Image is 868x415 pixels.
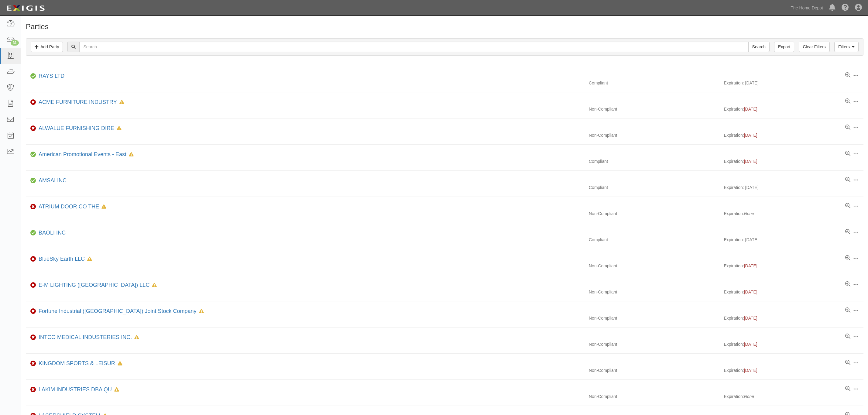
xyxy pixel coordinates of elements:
span: [DATE] [744,133,757,138]
a: KINGDOM SPORTS & LEISUR [39,360,115,366]
a: LAKIM INDUSTRIES DBA QU [39,386,112,393]
div: Expiration: [DATE] [724,184,864,190]
div: Expiration: [724,315,864,321]
div: Expiration: [724,158,864,164]
a: View results summary [845,203,850,209]
div: Expiration: [724,393,864,400]
i: Compliant [30,231,36,235]
div: RAYS LTD [36,72,64,80]
div: Compliant [584,158,724,164]
a: Filters [834,42,859,52]
a: ACME FURNITURE INDUSTRY [39,99,117,105]
a: BAOLI INC [39,230,66,236]
i: Compliant [30,74,36,78]
a: INTCO MEDICAL INDUSTERIES INC. [39,334,132,340]
span: [DATE] [744,368,757,373]
div: Expiration: [724,132,864,138]
a: View results summary [845,229,850,235]
i: Non-Compliant [30,335,36,340]
span: [DATE] [744,263,757,268]
span: [DATE] [744,316,757,321]
a: View results summary [845,255,850,261]
i: In Default since 10/20/2024 [134,335,139,340]
i: Non-Compliant [30,362,36,366]
div: Compliant [584,237,724,243]
i: None [744,394,754,399]
input: Search [748,42,770,52]
a: The Home Depot [787,2,826,14]
i: None [744,211,754,216]
i: Help Center - Complianz [842,4,849,12]
a: AMSAI INC [39,177,67,183]
div: Expiration: [724,263,864,269]
div: Expiration: [DATE] [724,80,864,86]
a: BlueSky Earth LLC [39,256,85,262]
input: Search [79,42,748,52]
div: Fortune Industrial (Vietnam) Joint Stock Company [36,307,204,315]
div: Non-Compliant [584,263,724,269]
a: View results summary [845,386,850,392]
i: In Default since 10/17/2024 [152,283,157,287]
div: Non-Compliant [584,367,724,373]
div: Non-Compliant [584,341,724,347]
span: [DATE] [744,107,757,111]
a: View results summary [845,151,850,157]
div: American Promotional Events - East [36,151,134,159]
span: [DATE] [744,290,757,294]
div: Expiration: [724,341,864,347]
a: View results summary [845,307,850,314]
i: Non-Compliant [30,100,36,105]
i: In Default since 07/05/2025 [87,257,92,261]
span: [DATE] [744,159,757,164]
i: Compliant [30,179,36,183]
i: In Default since 11/22/2024 [129,153,134,157]
a: View results summary [845,98,850,105]
a: View results summary [845,72,850,78]
div: INTCO MEDICAL INDUSTERIES INC. [36,334,139,341]
div: Expiration: [724,289,864,295]
i: Non-Compliant [30,257,36,261]
div: Non-Compliant [584,289,724,295]
a: Add Party [31,42,63,52]
div: KINGDOM SPORTS & LEISUR [36,360,122,368]
i: Non-Compliant [30,126,36,131]
div: Compliant [584,184,724,190]
a: American Promotional Events - East [39,151,126,157]
a: Clear Filters [799,42,829,52]
div: Non-Compliant [584,393,724,400]
a: ATRIUM DOOR CO THE [39,204,99,210]
a: View results summary [845,125,850,131]
i: Compliant [30,153,36,157]
i: In Default since 06/21/2024 [199,309,204,314]
i: In Default since 06/10/2024 [118,362,122,366]
i: Non-Compliant [30,283,36,287]
div: ACME FURNITURE INDUSTRY [36,98,124,106]
div: Non-Compliant [584,315,724,321]
a: E-M LIGHTING ([GEOGRAPHIC_DATA]) LLC [39,282,149,288]
div: 31 [11,40,19,46]
a: ALWALUE FURNISHING DIRE [39,125,114,131]
i: In Default since 08/05/2025 [119,100,124,105]
i: In Default since 09/01/2023 [101,205,106,209]
div: Expiration: [724,367,864,373]
i: In Default since 10/26/2023 [114,388,119,392]
div: BlueSky Earth LLC [36,255,92,263]
i: Non-Compliant [30,309,36,314]
i: In Default since 08/05/2024 [117,126,122,131]
div: BAOLI INC [36,229,66,237]
i: Non-Compliant [30,388,36,392]
span: [DATE] [744,342,757,347]
div: ALWALUE FURNISHING DIRE [36,125,122,132]
div: LAKIM INDUSTRIES DBA QU [36,386,119,394]
div: Non-Compliant [584,132,724,138]
img: logo-5460c22ac91f19d4615b14bd174203de0afe785f0fc80cf4dbbc73dc1793850b.png [5,3,46,14]
div: Compliant [584,80,724,86]
a: Fortune Industrial ([GEOGRAPHIC_DATA]) Joint Stock Company [39,308,197,314]
a: View results summary [845,177,850,183]
div: Expiration: [724,106,864,112]
a: Export [774,42,794,52]
div: Expiration: [724,211,864,217]
div: AMSAI INC [36,177,67,185]
a: View results summary [845,360,850,366]
div: Non-Compliant [584,106,724,112]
